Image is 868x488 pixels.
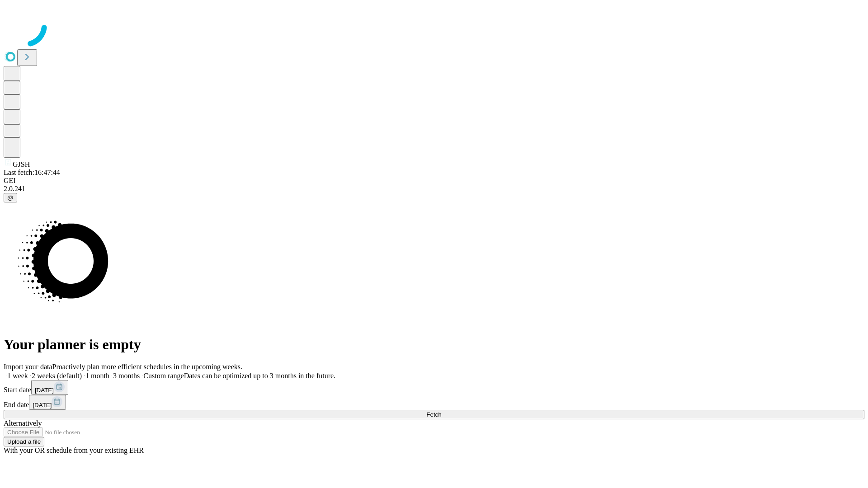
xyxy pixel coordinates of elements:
[31,380,68,395] button: [DATE]
[4,336,864,353] h1: Your planner is empty
[4,177,864,185] div: GEI
[32,372,82,380] span: 2 weeks (default)
[4,193,17,202] button: @
[4,185,864,193] div: 2.0.241
[4,410,864,419] button: Fetch
[35,387,54,394] span: [DATE]
[4,380,864,395] div: Start date
[85,372,109,380] span: 1 month
[4,446,144,454] span: With your OR schedule from your existing EHR
[7,194,14,201] span: @
[426,411,441,418] span: Fetch
[4,363,52,371] span: Import your data
[29,395,66,410] button: [DATE]
[13,160,30,168] span: GJSH
[4,419,42,427] span: Alternatively
[52,363,242,371] span: Proactively plan more efficient schedules in the upcoming weeks.
[4,395,864,410] div: End date
[143,372,184,380] span: Custom range
[113,372,140,380] span: 3 months
[4,437,44,446] button: Upload a file
[7,372,28,380] span: 1 week
[33,402,52,408] span: [DATE]
[4,169,60,176] span: Last fetch: 16:47:44
[184,372,335,380] span: Dates can be optimized up to 3 months in the future.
